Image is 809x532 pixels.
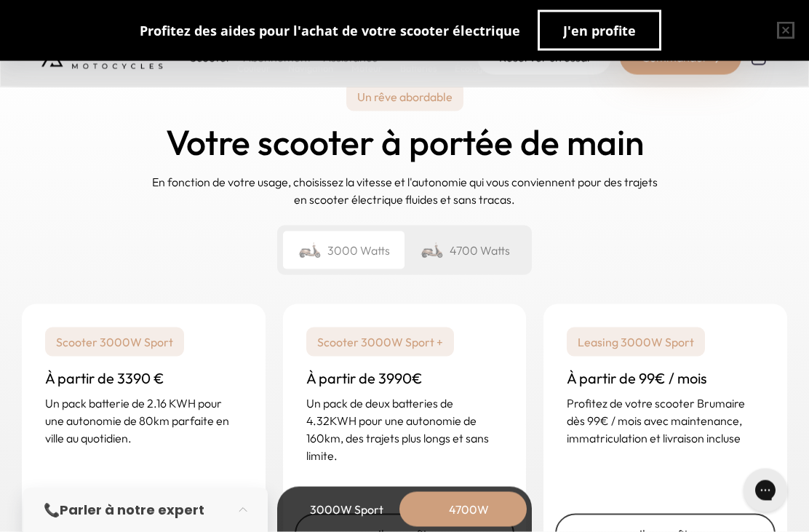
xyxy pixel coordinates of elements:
div: 4700 Watts [404,231,526,269]
p: En fonction de votre usage, choisissez la vitesse et l'autonomie qui vous conviennent pour des tr... [150,173,659,208]
iframe: Gorgias live chat messenger [736,464,794,517]
p: Un rêve abordable [346,82,463,111]
p: Un pack batterie de 2.16 KWH pour une autonomie de 80km parfaite en ville au quotidien. [45,394,242,447]
p: Un pack de deux batteries de 4.32KWH pour une autonomie de 160km, des trajets plus longs et sans ... [306,394,503,464]
h3: À partir de 3990€ [306,368,503,389]
p: Leasing 3000W Sport [567,327,705,357]
h3: À partir de 3390 € [45,368,242,389]
div: 3000 Watts [283,231,404,269]
div: 3000W Sport [288,492,404,527]
h3: À partir de 99€ / mois [567,368,764,389]
h2: Votre scooter à portée de main [166,123,644,162]
p: Profitez de votre scooter Brumaire dès 99€ / mois avec maintenance, immatriculation et livraison ... [567,394,764,447]
p: Scooter 3000W Sport + [306,327,454,357]
p: Scooter 3000W Sport [45,327,184,357]
div: 4700W [410,492,527,527]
